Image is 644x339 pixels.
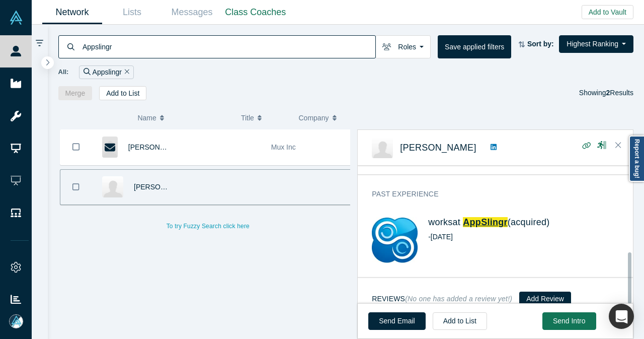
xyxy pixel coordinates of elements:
[372,189,612,199] h3: Past Experience
[463,217,507,227] a: AppSlingr
[519,292,571,306] button: Add Review
[629,135,644,182] a: Report a bug!
[162,1,222,24] a: Messages
[299,107,346,128] button: Company
[375,35,431,58] button: Roles
[241,107,254,128] span: Title
[222,1,289,24] a: Class Coaches
[99,86,146,100] button: Add to List
[122,66,129,78] button: Remove Filter
[299,107,329,128] span: Company
[428,232,626,242] div: - [DATE]
[42,1,102,24] a: Network
[433,312,487,330] button: Add to List
[582,5,633,19] button: Add to Vault
[134,183,192,191] a: [PERSON_NAME]
[137,107,156,128] span: Name
[82,35,375,58] input: Search by name, title, company, summary, expertise, investment criteria or topics of focus
[102,176,123,197] img: Mike Christopher's Profile Image
[9,11,23,25] img: Alchemist Vault Logo
[405,295,512,303] small: (No one has added a review yet!)
[60,170,92,205] button: Bookmark
[368,312,426,330] a: Send Email
[58,67,69,77] span: All:
[9,314,23,328] img: Mia Scott's Account
[60,129,92,165] button: Bookmark
[579,86,633,100] div: Showing
[241,107,288,128] button: Title
[400,143,476,153] a: [PERSON_NAME]
[271,143,296,151] span: Mux Inc
[128,143,186,151] a: [PERSON_NAME]
[559,35,633,53] button: Highest Ranking
[606,89,633,97] span: Results
[372,217,418,263] img: AppSlingr's Logo
[102,1,162,24] a: Lists
[542,312,596,330] button: Send Intro
[372,294,512,304] h3: Reviews
[372,137,393,158] img: Mike Christopher's Profile Image
[527,40,554,48] strong: Sort by:
[79,65,133,79] div: Appslingr
[611,138,626,154] button: Close
[438,35,511,58] button: Save applied filters
[606,89,610,97] strong: 2
[137,107,230,128] button: Name
[428,217,626,228] h4: works at (acquired)
[159,220,257,233] button: To try Fuzzy Search click here
[58,86,93,100] button: Merge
